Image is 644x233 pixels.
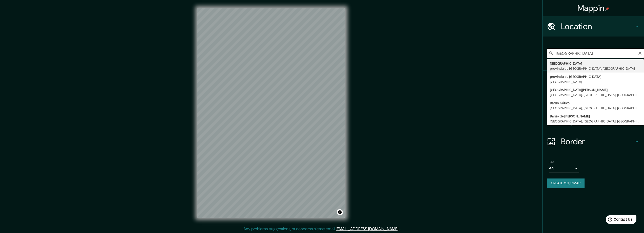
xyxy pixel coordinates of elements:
[605,7,609,11] img: pin-icon.png
[547,178,585,188] button: Create your map
[561,116,634,126] h4: Layout
[197,8,345,218] canvas: Map
[550,100,641,105] div: Barrio Gótico
[550,79,641,84] div: [GEOGRAPHIC_DATA]
[550,119,641,124] div: [GEOGRAPHIC_DATA], [GEOGRAPHIC_DATA], [GEOGRAPHIC_DATA]
[543,111,644,131] div: Layout
[549,160,554,164] label: Size
[399,226,400,232] div: .
[243,226,399,232] p: Any problems, suggestions, or concerns please email .
[547,49,644,58] input: Pick your city or area
[638,50,642,55] button: Clear
[550,66,641,71] div: provincia de [GEOGRAPHIC_DATA], [GEOGRAPHIC_DATA]
[543,91,644,111] div: Style
[577,3,610,13] h4: Mappin
[550,114,641,119] div: Barrio de [PERSON_NAME]
[550,74,641,79] div: provincia de [GEOGRAPHIC_DATA]
[561,136,634,147] h4: Border
[543,16,644,37] div: Location
[550,61,641,66] div: [GEOGRAPHIC_DATA]
[543,70,644,91] div: Pins
[400,226,401,232] div: .
[599,213,638,227] iframe: Help widget launcher
[337,209,343,215] button: Toggle attribution
[336,226,398,231] a: [EMAIL_ADDRESS][DOMAIN_NAME]
[550,87,641,92] div: [GEOGRAPHIC_DATA][PERSON_NAME]
[550,105,641,111] div: [GEOGRAPHIC_DATA], [GEOGRAPHIC_DATA], [GEOGRAPHIC_DATA]
[543,131,644,152] div: Border
[550,92,641,97] div: [GEOGRAPHIC_DATA], [GEOGRAPHIC_DATA], [GEOGRAPHIC_DATA]
[561,21,634,31] h4: Location
[549,164,579,172] div: A4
